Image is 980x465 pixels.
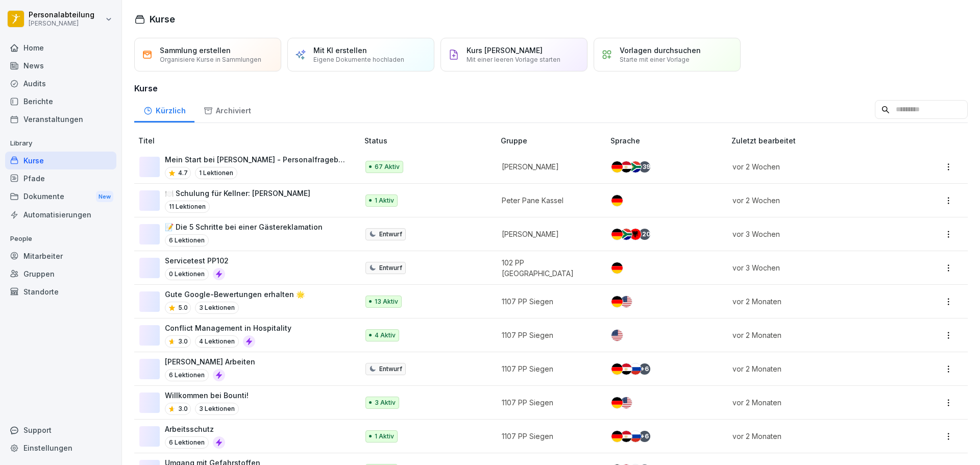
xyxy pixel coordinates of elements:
[5,92,116,110] div: Berichte
[620,56,690,63] p: Starte mit einer Vorlage
[502,330,594,340] p: 1107 PP Siegen
[621,296,632,307] img: us.svg
[165,289,305,300] p: Gute Google-Bewertungen erhalten 🌟
[5,187,116,206] div: Dokumente
[621,397,632,408] img: us.svg
[732,229,895,239] p: vor 3 Wochen
[5,152,116,169] div: Kurse
[165,268,209,280] p: 0 Lektionen
[375,432,394,441] p: 1 Aktiv
[639,229,650,240] div: + 20
[630,161,641,173] img: za.svg
[502,296,594,307] p: 1107 PP Siegen
[732,397,895,408] p: vor 2 Monaten
[630,363,641,375] img: ru.svg
[732,363,895,374] p: vor 2 Monaten
[195,335,239,348] p: 4 Lektionen
[611,397,623,408] img: de.svg
[313,56,404,63] p: Eigene Dokumente hochladen
[502,257,594,279] p: 102 PP [GEOGRAPHIC_DATA]
[5,57,116,75] a: News
[165,356,255,367] p: [PERSON_NAME] Arbeiten
[195,167,237,179] p: 1 Lektionen
[620,46,701,55] p: Vorlagen durchsuchen
[501,135,606,146] p: Gruppe
[160,56,261,63] p: Organisiere Kurse in Sammlungen
[502,195,594,206] p: Peter Pane Kassel
[467,46,543,55] p: Kurs [PERSON_NAME]
[5,75,116,92] a: Audits
[178,337,188,346] p: 3.0
[639,363,650,375] div: + 6
[611,161,623,173] img: de.svg
[165,234,209,247] p: 6 Lektionen
[732,262,895,273] p: vor 3 Wochen
[639,161,650,173] div: + 39
[165,390,249,401] p: Willkommen bei Bounti!
[732,296,895,307] p: vor 2 Monaten
[165,323,291,333] p: Conflict Management in Hospitality
[621,431,632,442] img: eg.svg
[364,135,497,146] p: Status
[732,431,895,442] p: vor 2 Monaten
[379,263,402,273] p: Entwurf
[732,330,895,340] p: vor 2 Monaten
[611,363,623,375] img: de.svg
[134,82,968,94] h3: Kurse
[165,201,210,213] p: 11 Lektionen
[611,431,623,442] img: de.svg
[5,110,116,128] a: Veranstaltungen
[96,191,113,203] div: New
[5,421,116,439] div: Support
[639,431,650,442] div: + 6
[165,436,209,449] p: 6 Lektionen
[150,12,175,26] h1: Kurse
[611,296,623,307] img: de.svg
[165,188,310,199] p: 🍽️ Schulung für Kellner: [PERSON_NAME]
[165,424,225,434] p: Arbeitsschutz
[178,303,188,312] p: 5.0
[5,247,116,265] a: Mitarbeiter
[160,46,231,55] p: Sammlung erstellen
[165,222,323,232] p: 📝 Die 5 Schritte bei einer Gästereklamation
[29,11,94,19] p: Personalabteilung
[467,56,560,63] p: Mit einer leeren Vorlage starten
[178,168,188,178] p: 4.7
[5,265,116,283] div: Gruppen
[5,206,116,224] a: Automatisierungen
[5,231,116,247] p: People
[610,135,727,146] p: Sprache
[5,283,116,301] a: Standorte
[611,229,623,240] img: de.svg
[732,195,895,206] p: vor 2 Wochen
[178,404,188,413] p: 3.0
[502,431,594,442] p: 1107 PP Siegen
[195,403,239,415] p: 3 Lektionen
[313,46,367,55] p: Mit KI erstellen
[379,230,402,239] p: Entwurf
[621,363,632,375] img: eg.svg
[375,162,400,172] p: 67 Aktiv
[732,161,895,172] p: vor 2 Wochen
[611,195,623,206] img: de.svg
[165,154,348,165] p: Mein Start bei [PERSON_NAME] - Personalfragebogen
[165,255,229,266] p: Servicetest PP102
[611,262,623,274] img: de.svg
[29,20,94,27] p: [PERSON_NAME]
[5,187,116,206] a: DokumenteNew
[502,161,594,172] p: [PERSON_NAME]
[375,331,396,340] p: 4 Aktiv
[375,297,398,306] p: 13 Aktiv
[5,439,116,457] div: Einstellungen
[611,330,623,341] img: us.svg
[375,398,396,407] p: 3 Aktiv
[5,39,116,57] a: Home
[502,397,594,408] p: 1107 PP Siegen
[134,96,194,123] a: Kürzlich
